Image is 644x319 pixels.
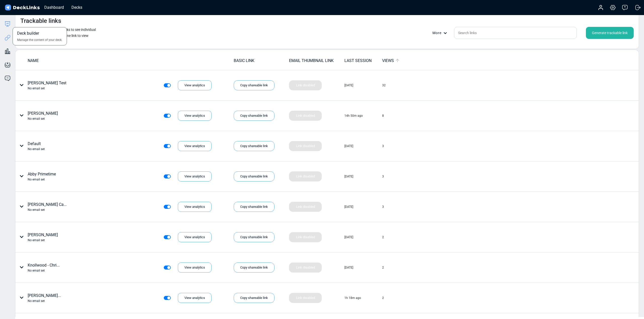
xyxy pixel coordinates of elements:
[344,205,353,209] div: [DATE]
[28,58,233,64] div: NAME
[344,113,363,118] div: 14h 50m ago
[17,30,39,38] span: Deck builder
[382,174,384,179] div: 3
[28,232,58,242] div: [PERSON_NAME]
[28,299,61,303] div: No email set
[234,141,274,151] div: Copy shareable link
[28,262,60,273] div: Knollwood - Chri...
[28,86,66,91] div: No email set
[234,263,274,273] div: Copy shareable link
[382,113,384,118] div: 8
[234,80,274,90] div: Copy shareable link
[344,265,353,270] div: [DATE]
[28,202,67,212] div: [PERSON_NAME] Ca...
[586,27,634,39] div: Generate trackable link
[69,4,85,11] div: Decks
[344,296,361,300] div: 1h 18m ago
[17,38,62,42] span: Manage the content of your deck.
[178,263,212,273] div: View analytics
[28,116,58,121] div: No email set
[382,265,384,270] div: 2
[28,208,67,212] div: No email set
[233,57,289,66] td: BASIC LINK
[28,141,45,151] div: Default
[28,177,56,182] div: No email set
[28,110,58,121] div: [PERSON_NAME]
[234,202,274,212] div: Copy shareable link
[178,171,212,181] div: View analytics
[28,238,58,242] div: No email set
[344,58,382,64] div: LAST SESSION
[382,296,384,300] div: 2
[454,27,577,39] input: Search links
[4,4,41,11] img: DeckLinks
[28,147,45,151] div: No email set
[178,141,212,151] div: View analytics
[28,293,61,303] div: [PERSON_NAME]...
[382,205,384,209] div: 3
[20,17,61,25] h4: Trackable links
[382,235,384,239] div: 2
[178,232,212,242] div: View analytics
[178,111,212,121] div: View analytics
[178,80,212,90] div: View analytics
[382,144,384,148] div: 3
[344,235,353,239] div: [DATE]
[382,58,419,64] div: VIEWS
[234,232,274,242] div: Copy shareable link
[178,202,212,212] div: View analytics
[344,174,353,179] div: [DATE]
[234,171,274,181] div: Copy shareable link
[28,171,56,182] div: Abby Primetime
[289,57,344,66] td: EMAIL THUMBNAIL LINK
[28,268,60,273] div: No email set
[344,144,353,148] div: [DATE]
[234,111,274,121] div: Copy shareable link
[178,293,212,303] div: View analytics
[234,293,274,303] div: Copy shareable link
[382,83,386,88] div: 32
[42,4,66,11] div: Dashboard
[28,80,66,91] div: [PERSON_NAME] Test
[432,30,450,36] div: More
[344,83,353,88] div: [DATE]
